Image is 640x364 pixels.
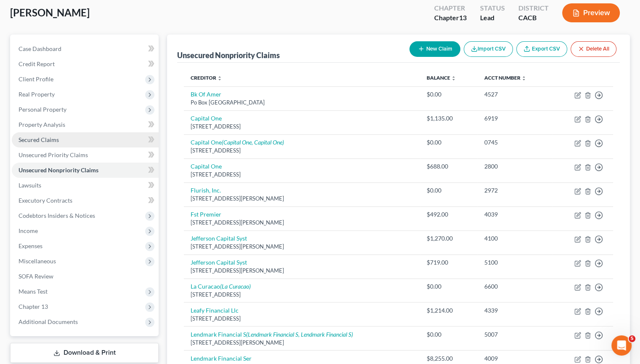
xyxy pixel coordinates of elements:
[19,75,53,83] span: Client Profile
[484,354,545,363] div: 4009
[427,75,456,81] a: Balance unfold_more
[427,138,471,147] div: $0.00
[191,259,247,266] a: Jefferson Capital Syst
[480,13,505,23] div: Lead
[191,283,251,290] a: La Curacao(La Curacao)
[19,288,48,295] span: Means Test
[19,242,42,249] span: Expenses
[19,182,41,189] span: Lawsuits
[484,138,545,147] div: 0745
[191,235,247,242] a: Jefferson Capital Syst
[12,41,159,56] a: Case Dashboard
[19,212,95,219] span: Codebtors Insiders & Notices
[484,114,545,123] div: 6919
[246,331,353,338] i: (Lendmark Financial S, Lendmark Financial S)
[484,210,545,219] div: 4039
[12,163,159,178] a: Unsecured Nonpriority Claims
[220,283,251,290] i: (La Curacao)
[409,41,460,57] button: New Claim
[484,90,545,99] div: 4527
[562,3,620,22] button: Preview
[484,162,545,171] div: 2800
[484,258,545,267] div: 5100
[19,151,88,158] span: Unsecured Priority Claims
[19,166,98,174] span: Unsecured Nonpriority Claims
[191,355,252,362] a: Lendmark Financial Ser
[191,267,413,275] div: [STREET_ADDRESS][PERSON_NAME]
[12,147,159,163] a: Unsecured Priority Claims
[12,132,159,147] a: Secured Claims
[484,330,545,339] div: 5007
[191,99,413,107] div: Po Box [GEOGRAPHIC_DATA]
[191,219,413,227] div: [STREET_ADDRESS][PERSON_NAME]
[19,257,56,265] span: Miscellaneous
[464,41,513,57] button: Import CSV
[191,195,413,203] div: [STREET_ADDRESS][PERSON_NAME]
[427,282,471,291] div: $0.00
[191,315,413,323] div: [STREET_ADDRESS]
[571,41,616,57] button: Delete All
[427,186,471,195] div: $0.00
[434,13,467,23] div: Chapter
[19,318,78,325] span: Additional Documents
[19,60,55,67] span: Credit Report
[191,75,222,81] a: Creditor unfold_more
[484,75,526,81] a: Acct Number unfold_more
[191,243,413,251] div: [STREET_ADDRESS][PERSON_NAME]
[427,114,471,123] div: $1,135.00
[516,41,567,57] a: Export CSV
[484,306,545,315] div: 4339
[19,121,65,128] span: Property Analysis
[10,6,90,19] span: [PERSON_NAME]
[434,3,467,13] div: Chapter
[191,147,413,155] div: [STREET_ADDRESS]
[191,139,284,146] a: Capital One(Capital One, Capital One)
[191,171,413,179] div: [STREET_ADDRESS]
[19,45,61,52] span: Case Dashboard
[191,187,221,194] a: Flurish, Inc.
[12,193,159,208] a: Executory Contracts
[191,331,353,338] a: Lendmark Financial S(Lendmark Financial S, Lendmark Financial S)
[427,330,471,339] div: $0.00
[459,13,467,21] span: 13
[518,13,549,23] div: CACB
[191,123,413,131] div: [STREET_ADDRESS]
[12,178,159,193] a: Lawsuits
[10,343,159,363] a: Download & Print
[177,50,280,60] div: Unsecured Nonpriority Claims
[217,76,222,81] i: unfold_more
[427,354,471,363] div: $8,255.00
[191,307,239,314] a: Leafy Financial Llc
[19,227,38,234] span: Income
[427,258,471,267] div: $719.00
[12,117,159,132] a: Property Analysis
[427,234,471,243] div: $1,270.00
[611,335,632,356] iframe: Intercom live chat
[191,339,413,347] div: [STREET_ADDRESS][PERSON_NAME]
[191,211,221,218] a: Fst Premier
[191,91,221,98] a: Bk Of Amer
[427,210,471,219] div: $492.00
[12,56,159,72] a: Credit Report
[19,91,55,98] span: Real Property
[222,139,284,146] i: (Capital One, Capital One)
[191,115,222,122] a: Capital One
[12,269,159,284] a: SOFA Review
[484,186,545,195] div: 2972
[451,76,456,81] i: unfold_more
[521,76,526,81] i: unfold_more
[19,273,53,280] span: SOFA Review
[19,197,72,204] span: Executory Contracts
[484,234,545,243] div: 4100
[480,3,505,13] div: Status
[19,303,48,310] span: Chapter 13
[191,163,222,170] a: Capital One
[484,282,545,291] div: 6600
[427,306,471,315] div: $1,214.00
[191,291,413,299] div: [STREET_ADDRESS]
[629,335,635,342] span: 5
[19,106,66,113] span: Personal Property
[427,162,471,171] div: $688.00
[19,136,59,143] span: Secured Claims
[518,3,549,13] div: District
